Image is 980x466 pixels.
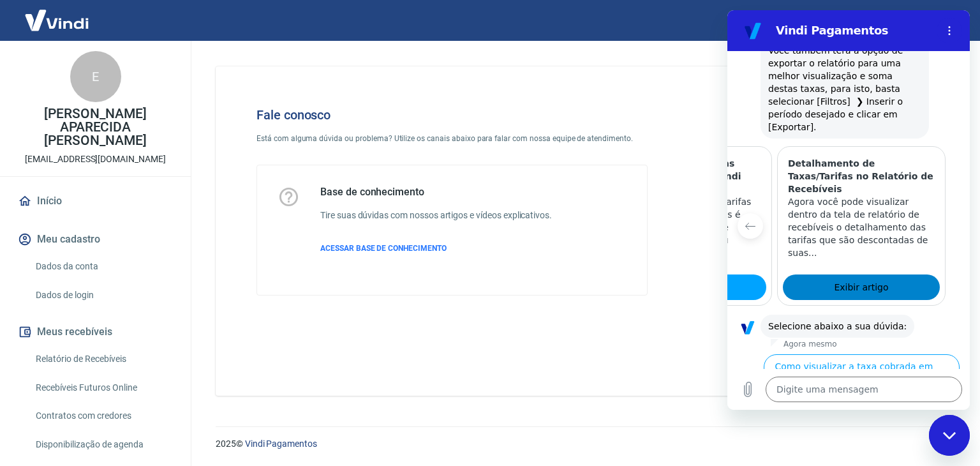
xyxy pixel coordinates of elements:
button: Sair [919,9,965,33]
p: Está com alguma dúvida ou problema? Utilize os canais abaixo para falar com nossa equipe de atend... [256,133,648,144]
button: Meus recebíveis [15,318,175,346]
iframe: Botão para iniciar a janela de mensagens, 3 mensagens não lidas [929,415,970,456]
span: ACESSAR BASE DE CONHECIMENTO [320,244,447,253]
a: Disponibilização de agenda [31,432,175,458]
a: Recebíveis Futuros Online [31,375,175,401]
button: Meu cadastro [15,225,175,253]
h5: Base de conhecimento [320,186,552,199]
img: Vindi [15,1,98,40]
a: ACESSAR BASE DE CONHECIMENTO [320,243,552,254]
a: Relatório de Recebíveis [31,346,175,372]
a: Início [15,187,175,215]
img: Fale conosco [702,87,896,257]
a: Contratos com credores [31,403,175,429]
p: 2025 © [216,437,949,451]
h4: Fale conosco [256,107,648,123]
a: Dados da conta [31,253,175,280]
div: E [70,51,121,102]
h6: Tire suas dúvidas com nossos artigos e vídeos explicativos. [320,209,552,222]
a: Vindi Pagamentos [245,439,317,449]
iframe: Janela de mensagens [727,10,970,410]
p: [PERSON_NAME] APARECIDA [PERSON_NAME] [10,107,181,147]
a: Dados de login [31,282,175,308]
p: [EMAIL_ADDRESS][DOMAIN_NAME] [25,153,166,166]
